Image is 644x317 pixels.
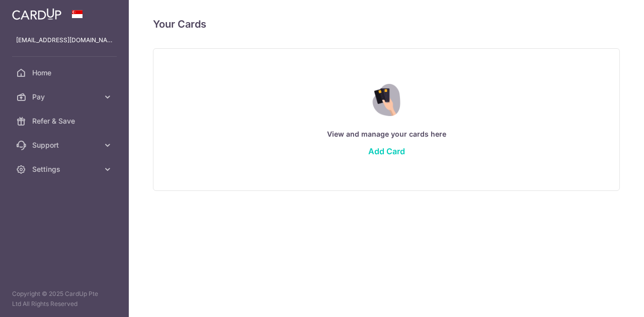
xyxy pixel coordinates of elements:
img: Credit Card [365,84,408,116]
span: Refer & Save [32,116,99,126]
h4: Your Cards [153,16,206,32]
img: CardUp [12,8,61,20]
p: [EMAIL_ADDRESS][DOMAIN_NAME] [16,35,113,45]
iframe: Opens a widget where you can find more information [580,287,634,312]
span: Home [32,68,99,78]
span: Settings [32,164,99,174]
a: Add Card [368,146,405,156]
span: Support [32,140,99,150]
p: View and manage your cards here [174,128,599,140]
span: Pay [32,92,99,102]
